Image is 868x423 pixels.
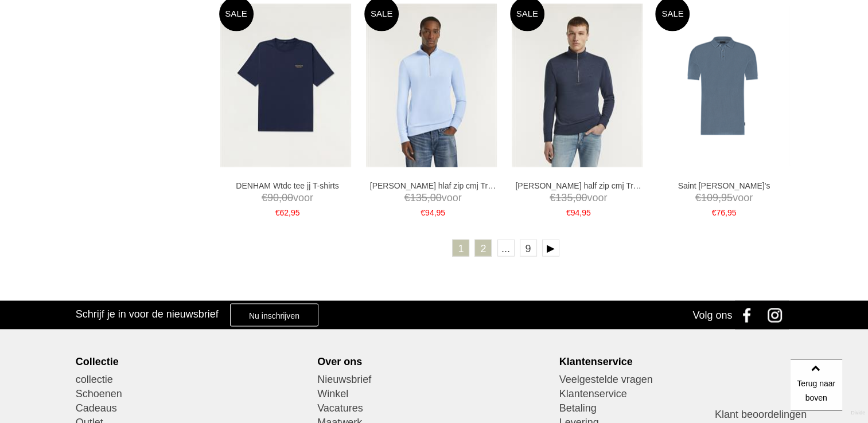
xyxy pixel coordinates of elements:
span: , [718,191,721,203]
img: DENHAM Roger half zip cmj Truien [512,3,643,167]
span: , [725,207,727,217]
a: collectie [76,372,309,386]
a: 2 [474,239,492,256]
span: 95 [727,207,737,217]
a: Saint [PERSON_NAME]'s [661,180,787,190]
img: Saint Steve Stanley Polo's [655,5,790,166]
span: 135 [410,191,427,203]
div: Klantenservice [559,355,793,367]
h3: Klant beoordelingen [715,408,834,420]
span: 135 [555,191,573,203]
span: ... [497,239,515,256]
a: Betaling [559,401,793,415]
span: 00 [430,191,442,203]
span: € [262,191,267,203]
a: Veelgestelde vragen [559,372,793,386]
span: € [566,207,571,217]
span: 62 [279,207,289,217]
span: € [550,191,555,203]
h3: Schrijf je in voor de nieuwsbrief [76,307,219,320]
span: € [404,191,410,203]
span: € [275,207,280,217]
span: € [712,207,717,217]
a: DENHAM Wtdc tee jj T-shirts [224,180,351,190]
a: Klantenservice [559,386,793,401]
a: Divide [851,406,865,420]
span: 95 [721,191,733,203]
a: Nu inschrijven [230,303,318,326]
span: 00 [282,191,293,203]
a: 9 [520,239,537,256]
a: [PERSON_NAME] hlaf zip cmj Truien [370,180,496,190]
a: Nieuwsbrief [317,372,551,386]
a: 1 [452,239,469,256]
span: , [427,191,430,203]
span: voor [661,190,787,205]
span: , [289,207,291,217]
span: voor [515,190,641,205]
img: DENHAM Roger hlaf zip cmj Truien [366,3,497,167]
div: Over ons [317,355,551,367]
span: voor [224,190,351,205]
div: Collectie [76,355,309,367]
span: 00 [575,191,587,203]
a: Facebook [735,300,764,329]
a: Cadeaus [76,401,309,415]
span: 95 [436,207,445,217]
a: Winkel [317,386,551,401]
span: , [434,207,437,217]
span: 109 [701,191,718,203]
a: Schoenen [76,386,309,401]
span: 90 [267,191,279,203]
span: , [579,207,582,217]
span: 94 [571,207,580,217]
span: 95 [291,207,300,217]
a: Terug naar boven [791,359,842,410]
span: 76 [716,207,725,217]
span: € [421,207,425,217]
span: voor [370,190,496,205]
a: Instagram [764,300,792,329]
span: , [279,191,282,203]
div: Volg ons [692,300,732,329]
span: € [695,191,701,203]
span: 95 [582,207,591,217]
a: [PERSON_NAME] half zip cmj Truien [515,180,641,190]
img: DENHAM Wtdc tee jj T-shirts [220,3,351,167]
a: Vacatures [317,401,551,415]
span: 94 [425,207,434,217]
span: , [573,191,575,203]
